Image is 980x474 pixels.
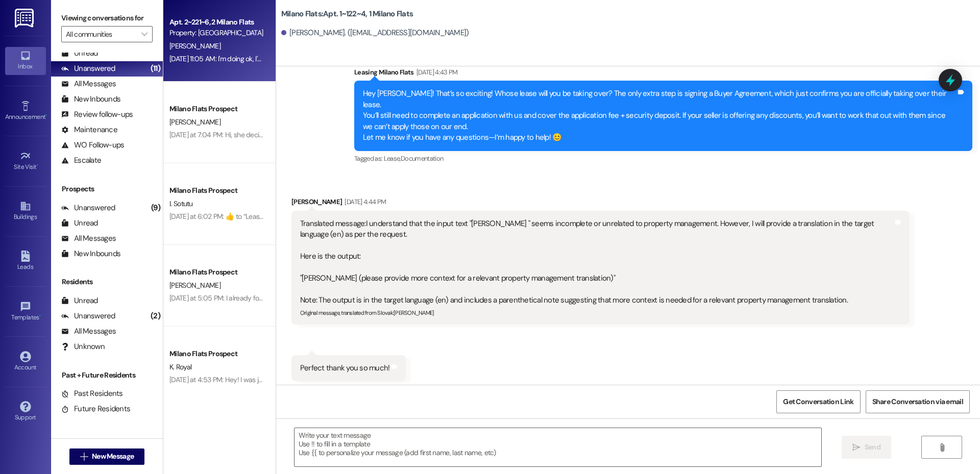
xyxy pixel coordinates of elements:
[148,61,163,77] div: (11)
[169,375,361,384] div: [DATE] at 4:53 PM: Hey! I was just wondering if she had paid yet?
[169,199,193,208] span: I. Sotutu
[45,112,47,119] span: •
[5,247,46,275] a: Leads
[61,94,120,105] div: New Inbounds
[401,154,444,163] span: Documentation
[300,363,390,373] div: Perfect thank you so much!
[281,28,469,38] div: [PERSON_NAME]. ([EMAIL_ADDRESS][DOMAIN_NAME])
[148,308,163,324] div: (2)
[39,312,41,319] span: •
[169,185,264,196] div: Milano Flats Prospect
[169,293,445,303] div: [DATE] at 5:05 PM: I already found a contract for fall semester but thank you for reaching out!
[169,362,191,371] span: K. Royal
[5,348,46,376] a: Account
[141,30,147,38] i: 
[169,267,264,278] div: Milano Flats Prospect
[61,109,133,120] div: Review follow-ups
[169,41,220,51] span: [PERSON_NAME]
[363,88,956,143] div: Hey [PERSON_NAME]! That’s so exciting! Whose lease will you be taking over? The only extra step i...
[61,311,115,321] div: Unanswered
[61,10,153,26] label: Viewing conversations for
[92,451,134,462] span: New Message
[169,54,408,63] div: [DATE] 11:05 AM: I'm doing ok, I've just been having a really tough time with anxiety
[61,155,101,166] div: Escalate
[66,26,136,42] input: All communities
[169,212,399,221] div: [DATE] at 6:02 PM: ​👍​ to “ Leasing Milano Flats ([GEOGRAPHIC_DATA] Flats): :) ”
[80,453,88,461] i: 
[291,196,910,211] div: [PERSON_NAME]
[51,184,163,194] div: Prospects
[866,390,970,413] button: Share Conversation via email
[5,197,46,225] a: Buildings
[15,9,36,28] img: ResiDesk Logo
[51,370,163,381] div: Past + Future Residents
[5,47,46,74] a: Inbox
[384,154,401,163] span: Lease ,
[852,443,860,452] i: 
[61,388,123,399] div: Past Residents
[342,196,386,207] div: [DATE] 4:44 PM
[5,298,46,326] a: Templates •
[169,17,264,28] div: Apt. 2~221~6, 2 Milano Flats
[61,341,105,352] div: Unknown
[169,130,499,139] div: [DATE] at 7:04 PM: Hi, she decided not to buy my contact. [PERSON_NAME] is interested in buying m...
[51,277,163,287] div: Residents
[414,67,458,78] div: [DATE] 4:43 PM
[149,200,163,216] div: (9)
[354,67,972,81] div: Leasing Milano Flats
[61,218,98,229] div: Unread
[69,448,145,465] button: New Message
[169,28,264,38] div: Property: [GEOGRAPHIC_DATA] Flats
[61,140,124,151] div: WO Follow-ups
[842,436,891,459] button: Send
[61,203,115,213] div: Unanswered
[61,295,98,306] div: Unread
[5,398,46,426] a: Support
[169,281,220,290] span: [PERSON_NAME]
[783,396,853,407] span: Get Conversation Link
[281,9,413,19] b: Milano Flats: Apt. 1~122~4, 1 Milano Flats
[865,442,880,453] span: Send
[169,117,220,127] span: [PERSON_NAME]
[872,396,963,407] span: Share Conversation via email
[354,151,972,166] div: Tagged as:
[61,404,130,414] div: Future Residents
[300,218,893,306] div: Translated message: I understand that the input text "[PERSON_NAME] " seems incomplete or unrelat...
[61,124,117,135] div: Maintenance
[169,104,264,114] div: Milano Flats Prospect
[61,233,116,244] div: All Messages
[776,390,860,413] button: Get Conversation Link
[300,309,434,316] sub: Original message, translated from Slovak : [PERSON_NAME]
[61,63,115,74] div: Unanswered
[61,79,116,89] div: All Messages
[61,326,116,337] div: All Messages
[61,48,98,59] div: Unread
[5,147,46,175] a: Site Visit •
[61,248,120,259] div: New Inbounds
[321,384,338,393] span: Praise
[938,443,946,452] i: 
[169,348,264,359] div: Milano Flats Prospect
[291,381,406,396] div: Tagged as:
[37,162,38,169] span: •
